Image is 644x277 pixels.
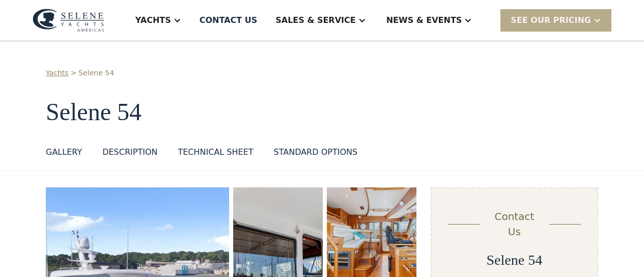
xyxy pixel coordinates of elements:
[487,252,543,269] h2: Selene 54
[178,146,253,158] div: TECHNICAL SHEET
[135,14,171,26] div: Yachts
[102,146,157,162] a: DESCRIPTION
[274,146,358,162] a: STANDARD OPTIONS
[46,68,69,78] a: Yachts
[102,146,157,158] div: DESCRIPTION
[500,9,611,31] div: SEE Our Pricing
[46,99,598,126] h1: Selene 54
[78,68,114,78] a: Selene 54
[71,68,77,78] div: >
[200,14,258,26] div: Contact US
[33,9,104,32] img: logo
[386,14,462,26] div: News & EVENTS
[275,14,355,26] div: Sales & Service
[511,14,591,26] div: SEE Our Pricing
[274,146,358,158] div: STANDARD OPTIONS
[178,146,253,162] a: TECHNICAL SHEET
[46,146,82,158] div: GALLERY
[46,146,82,162] a: GALLERY
[488,209,542,239] div: Contact Us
